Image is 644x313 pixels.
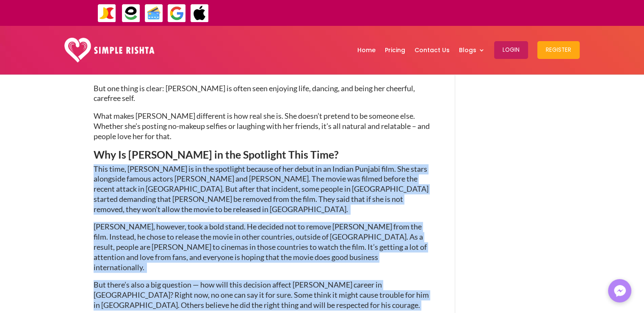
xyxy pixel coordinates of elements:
img: ApplePay-icon [190,4,209,23]
span: But one thing is clear: [PERSON_NAME] is often seen enjoying life, dancing, and being her cheerfu... [94,84,415,103]
span: Why Is [PERSON_NAME] in the Spotlight This Time? [94,148,339,161]
span: No doubt, fans are always talking about [PERSON_NAME] for different reasons. Sometimes it’s to pr... [94,25,412,75]
a: Register [537,28,580,72]
img: Credit Cards [144,4,163,23]
span: But there’s also a big question — how will this decision affect [PERSON_NAME] career in [GEOGRAPH... [94,280,429,310]
img: JazzCash-icon [97,4,116,23]
img: GooglePay-icon [167,4,186,23]
span: [PERSON_NAME], however, took a bold stand. He decided not to remove [PERSON_NAME] from the film. ... [94,222,427,271]
a: Blogs [459,28,485,72]
a: Contact Us [415,28,450,72]
button: Login [494,41,528,59]
img: EasyPaisa-icon [122,4,141,23]
a: Pricing [385,28,405,72]
img: Messenger [611,282,628,299]
a: Home [357,28,376,72]
a: Login [494,28,528,72]
button: Register [537,41,580,59]
span: This time, [PERSON_NAME] is in the spotlight because of her debut in an Indian Punjabi film. She ... [94,164,428,214]
span: What makes [PERSON_NAME] different is how real she is. She doesn’t pretend to be someone else. Wh... [94,111,430,141]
